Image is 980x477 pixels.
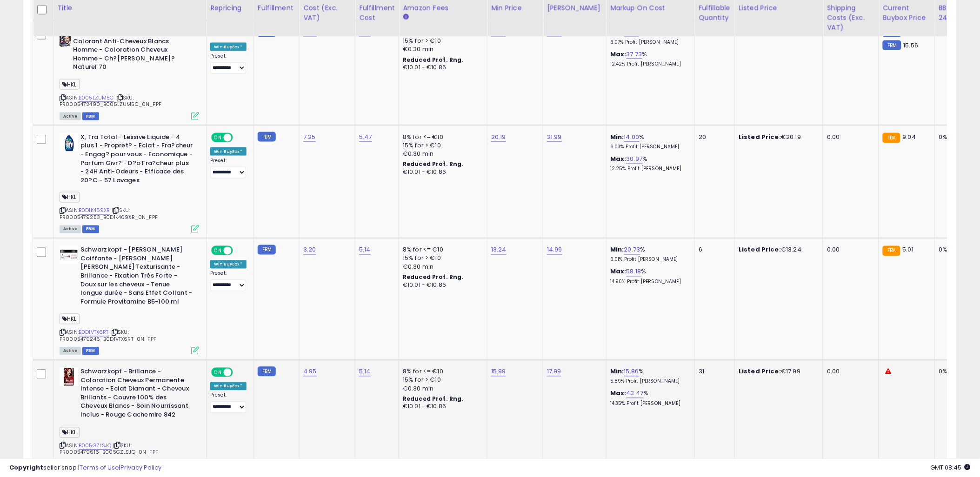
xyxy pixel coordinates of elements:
[210,53,247,74] div: Preset:
[403,254,480,263] div: 15% for > €10
[624,367,639,377] a: 15.86
[303,245,316,255] a: 3.20
[403,246,480,254] div: 8% for <= €10
[627,267,641,277] a: 58.18
[210,3,250,13] div: Repricing
[303,3,351,23] div: Cost (Exc. VAT)
[212,247,224,255] span: ON
[359,245,371,255] a: 5.14
[60,329,156,343] span: | SKU: PR0005479246_B0D1VTX6RT_0N_FPF
[210,147,247,156] div: Win BuyBox *
[79,329,109,337] a: B0D1VTX6RT
[610,389,627,398] b: Max:
[210,382,247,391] div: Win BuyBox *
[903,132,916,141] span: 9.04
[210,260,247,269] div: Win BuyBox *
[610,3,691,13] div: Markup on Cost
[403,368,480,376] div: 8% for <= €10
[403,403,480,411] div: €10.01 - €10.86
[939,246,969,254] div: 0%
[403,263,480,272] div: €0.30 min
[610,246,687,263] div: %
[403,376,480,384] div: 15% for > €10
[60,192,80,203] span: HKL
[403,160,464,168] b: Reduced Prof. Rng.
[60,246,78,265] img: 41+sSiQbYtL._SL40_.jpg
[627,389,644,398] a: 43.47
[60,246,199,354] div: ASIN:
[739,245,781,254] b: Listed Price:
[403,385,480,393] div: €0.30 min
[210,271,247,291] div: Preset:
[610,268,687,285] div: %
[547,3,602,13] div: [PERSON_NAME]
[903,245,914,254] span: 5.01
[547,245,562,255] a: 14.99
[60,28,71,47] img: 51RiMOzIwNL._SL40_.jpg
[610,279,687,285] p: 14.90% Profit [PERSON_NAME]
[80,133,193,187] b: X, Tra Total - Lessive Liquide - 4 plus 1 - Propret? - Eclat - Fra?cheur - Engag? pour vous - Eco...
[939,133,969,141] div: 0%
[60,207,158,221] span: | SKU: PR0005479253_B0D1K469XR_0N_FPF
[610,50,627,59] b: Max:
[303,132,316,142] a: 7.25
[491,132,506,142] a: 20.19
[60,133,199,232] div: ASIN:
[699,3,731,23] div: Fulfillable Quantity
[82,113,99,120] span: FBM
[120,463,161,472] a: Privacy Policy
[610,378,687,385] p: 5.89% Profit [PERSON_NAME]
[610,61,687,67] p: 12.42% Profit [PERSON_NAME]
[610,144,687,150] p: 6.03% Profit [PERSON_NAME]
[60,94,161,108] span: | SKU: PR0005472490_B005LZUM5C_0N_FPF
[359,367,371,377] a: 5.14
[883,3,931,23] div: Current Buybox Price
[699,133,727,141] div: 20
[403,133,480,141] div: 8% for <= €10
[403,168,480,176] div: €10.01 - €10.86
[610,267,627,276] b: Max:
[403,56,464,64] b: Reduced Prof. Rng.
[79,94,114,102] a: B005LZUM5C
[60,113,81,120] span: All listings currently available for purchase on Amazon
[547,367,561,377] a: 17.99
[610,401,687,407] p: 14.35% Profit [PERSON_NAME]
[939,3,973,23] div: BB Share 24h.
[359,132,372,142] a: 5.47
[739,368,816,376] div: €17.99
[403,3,483,13] div: Amazon Fees
[359,3,395,23] div: Fulfillment Cost
[610,368,687,385] div: %
[610,155,687,172] div: %
[212,369,224,377] span: ON
[403,150,480,158] div: €0.30 min
[739,246,816,254] div: €13.24
[610,50,687,67] div: %
[60,79,80,90] span: HKL
[232,369,247,377] span: OFF
[82,347,99,355] span: FBM
[60,442,158,456] span: | SKU: PR0005479616_B005GZLSJQ_0N_FPF
[210,43,247,51] div: Win BuyBox *
[610,257,687,263] p: 6.01% Profit [PERSON_NAME]
[827,246,872,254] div: 0.00
[610,390,687,407] div: %
[699,246,727,254] div: 6
[610,133,687,150] div: %
[624,132,640,142] a: 14.00
[627,154,643,164] a: 30.97
[403,45,480,53] div: €0.30 min
[60,225,81,233] span: All listings currently available for purchase on Amazon
[73,28,186,74] b: Schwarzkopf - Men Perfect - Gel Colorant Anti-Cheveux Blancs Homme - Coloration Cheveux Homme - C...
[60,368,78,386] img: 51czRFad3KL._SL40_.jpg
[610,154,627,163] b: Max:
[491,245,507,255] a: 13.24
[60,314,80,325] span: HKL
[403,13,408,21] small: Amazon Fees.
[699,368,727,376] div: 31
[60,28,199,119] div: ASIN:
[827,368,872,376] div: 0.00
[610,166,687,172] p: 12.25% Profit [PERSON_NAME]
[60,133,78,152] img: 41OXcE7k9lL._SL40_.jpg
[739,367,781,376] b: Listed Price:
